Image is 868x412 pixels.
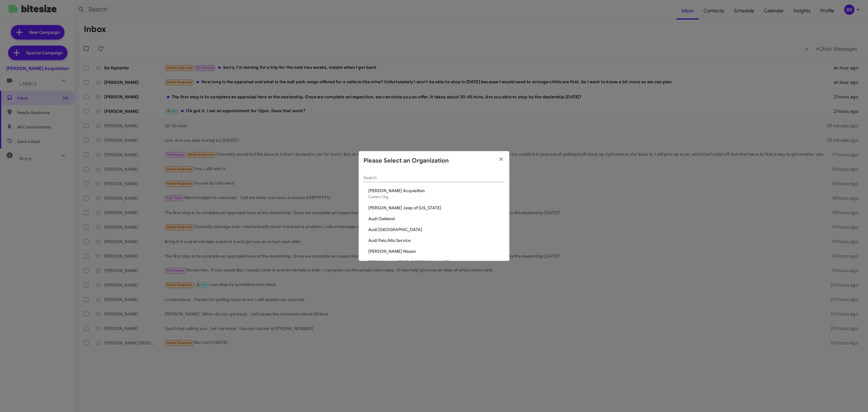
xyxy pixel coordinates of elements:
span: Audi [GEOGRAPHIC_DATA] [368,227,505,233]
span: [PERSON_NAME] Nissan [368,248,505,254]
span: [PERSON_NAME] Acquisition [368,188,505,194]
span: Audi Palo Alto Service [368,237,505,243]
span: Audi Oakland [368,216,505,222]
span: [PERSON_NAME] Jeep of [US_STATE] [368,205,505,211]
h2: Please Select an Organization [363,156,449,166]
span: Current Org [368,195,388,199]
span: [PERSON_NAME] CDJR [PERSON_NAME] [368,259,505,265]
